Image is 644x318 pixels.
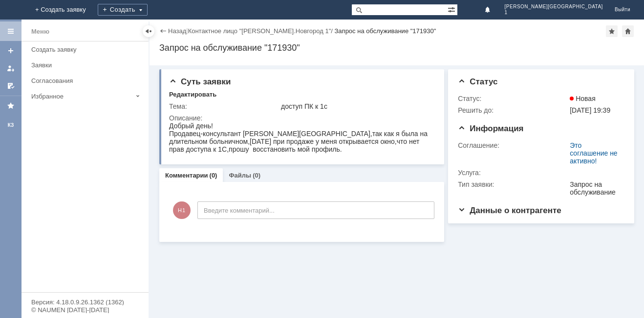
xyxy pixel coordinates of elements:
[31,61,143,69] div: Заявки
[458,169,568,177] div: Услуга:
[173,201,191,219] span: Н1
[570,141,617,165] a: Это соглашение не активно!
[169,114,434,122] div: Описание:
[143,25,154,37] div: Скрыть меню
[458,141,568,149] div: Соглашение:
[458,180,568,188] div: Тип заявки:
[31,93,132,100] div: Избранное
[27,58,147,73] a: Заявки
[31,46,143,53] div: Создать заявку
[31,77,143,84] div: Согласования
[3,121,19,129] div: КЗ
[3,78,19,94] a: Мои согласования
[188,27,335,35] div: /
[31,26,49,38] div: Меню
[210,172,217,179] div: (0)
[169,102,279,110] div: Тема:
[3,60,19,76] a: Мои заявки
[165,172,208,179] a: Комментарии
[169,77,231,86] span: Суть заявки
[3,43,19,59] a: Создать заявку
[27,73,147,88] a: Согласования
[169,91,216,99] div: Редактировать
[98,4,148,16] div: Создать
[186,27,188,34] div: |
[458,206,561,215] span: Данные о контрагенте
[168,27,186,35] a: Назад
[570,180,621,196] div: Запрос на обслуживание
[335,27,436,35] div: Запрос на обслуживание "171930"
[570,106,610,114] span: [DATE] 19:39
[27,42,147,57] a: Создать заявку
[253,172,260,179] div: (0)
[570,95,596,102] span: Новая
[31,307,139,313] div: © NAUMEN [DATE]-[DATE]
[505,10,603,16] span: 1
[458,77,497,86] span: Статус
[188,27,331,35] a: Контактное лицо "[PERSON_NAME].Новгород 1"
[458,106,568,114] div: Решить до:
[229,172,251,179] a: Файлы
[31,299,139,305] div: Версия: 4.18.0.9.26.1362 (1362)
[458,95,568,102] div: Статус:
[159,43,634,53] div: Запрос на обслуживание "171930"
[448,4,457,14] span: Расширенный поиск
[606,25,618,37] div: Добавить в избранное
[281,102,432,110] div: доступ ПК к 1с
[505,4,603,10] span: [PERSON_NAME][GEOGRAPHIC_DATA]
[458,124,523,133] span: Информация
[622,25,634,37] div: Сделать домашней страницей
[3,118,19,133] a: КЗ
